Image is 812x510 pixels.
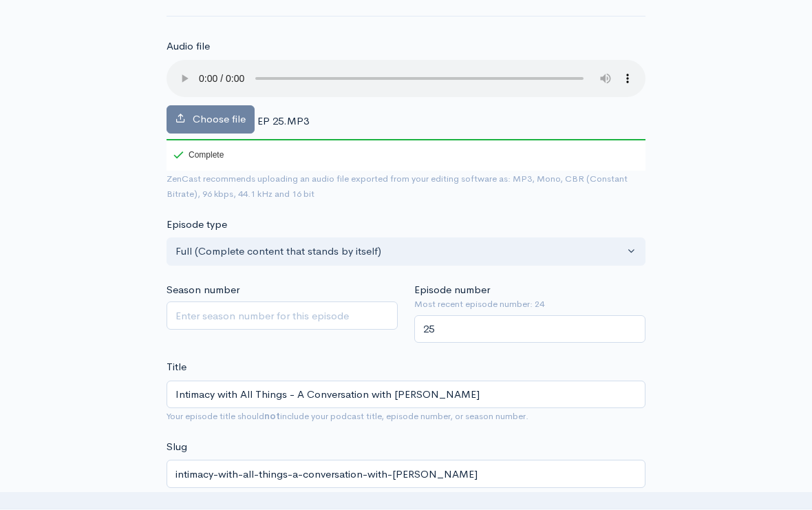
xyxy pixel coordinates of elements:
small: ZenCast recommends uploading an audio file exported from your editing software as: MP3, Mono, CBR... [167,173,628,201]
input: What is the episode's title? [167,381,645,410]
input: Enter season number for this episode [167,302,398,330]
small: Most recent episode number: 24 [414,298,645,312]
label: Title [167,360,186,376]
small: The slug will be used in the URL for the episode. [167,491,356,502]
div: Complete [167,140,226,171]
div: Full (Complete content that stands by itself) [175,244,624,260]
label: Episode type [167,217,227,233]
div: Complete [173,151,224,160]
span: Choose file [193,113,246,126]
label: Season number [167,283,239,299]
div: 100% [167,140,645,141]
label: Slug [167,440,187,456]
label: Audio file [167,39,210,55]
label: Episode number [414,283,490,299]
input: Enter episode number [414,316,645,344]
input: title-of-episode [167,460,645,489]
span: EP 25.MP3 [257,115,309,128]
strong: not [264,411,280,423]
small: Your episode title should include your podcast title, episode number, or season number. [167,411,528,423]
button: Full (Complete content that stands by itself) [167,238,645,266]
